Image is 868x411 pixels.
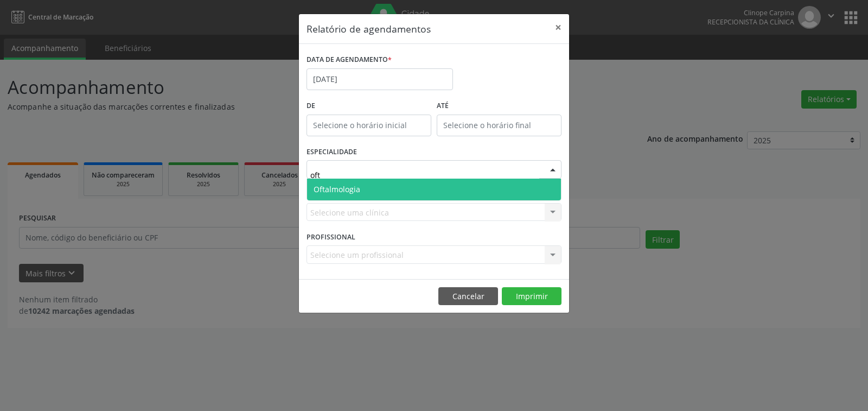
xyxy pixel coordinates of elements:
[438,287,498,306] button: Cancelar
[437,115,561,136] input: Selecione o horário final
[307,229,355,245] label: PROFISSIONAL
[314,184,360,194] span: Oftalmologia
[547,14,569,41] button: Close
[307,52,392,68] label: DATA DE AGENDAMENTO
[502,287,561,306] button: Imprimir
[307,115,431,136] input: Selecione o horário inicial
[307,144,357,161] label: ESPECIALIDADE
[437,98,561,115] label: ATÉ
[307,68,453,90] input: Selecione uma data ou intervalo
[310,164,539,186] input: Seleciona uma especialidade
[307,22,431,36] h5: Relatório de agendamentos
[307,98,431,115] label: De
